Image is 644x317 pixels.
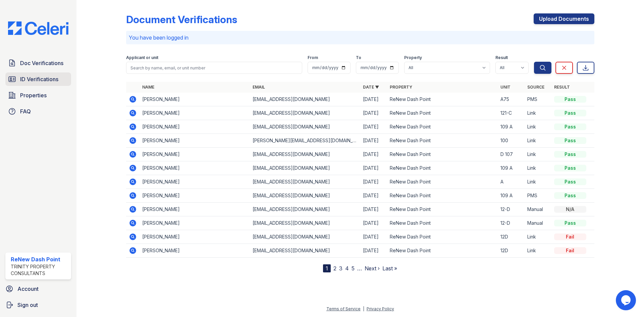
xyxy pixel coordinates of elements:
div: Fail [554,233,586,240]
td: 109 A [498,189,525,203]
div: Pass [554,96,586,103]
div: Pass [554,123,586,130]
div: Document Verifications [126,13,237,25]
td: [PERSON_NAME] [140,244,250,258]
td: 12-D [498,203,525,216]
div: Pass [554,151,586,158]
input: Search by name, email, or unit number [126,62,302,74]
span: … [357,264,362,272]
td: 109 A [498,120,525,134]
td: A [498,175,525,189]
iframe: chat widget [616,290,637,310]
label: Applicant or unit [126,55,158,60]
td: [DATE] [360,244,387,258]
td: ReNew Dash Point [387,106,497,120]
td: 12D [498,244,525,258]
td: [EMAIL_ADDRESS][DOMAIN_NAME] [250,106,360,120]
td: [EMAIL_ADDRESS][DOMAIN_NAME] [250,93,360,106]
td: [EMAIL_ADDRESS][DOMAIN_NAME] [250,161,360,175]
td: ReNew Dash Point [387,93,497,106]
label: From [308,55,318,60]
td: [DATE] [360,120,387,134]
td: ReNew Dash Point [387,175,497,189]
td: [DATE] [360,230,387,244]
td: [PERSON_NAME] [140,106,250,120]
a: 2 [333,265,336,272]
td: ReNew Dash Point [387,203,497,216]
td: Manual [525,203,551,216]
a: Source [527,85,544,90]
div: Fail [554,247,586,254]
div: N/A [554,206,586,213]
a: Property [390,85,412,90]
td: ReNew Dash Point [387,244,497,258]
a: Properties [5,89,71,102]
td: Link [525,175,551,189]
td: 109 A [498,161,525,175]
span: Properties [20,91,47,99]
a: 4 [345,265,349,272]
td: D 107 [498,148,525,161]
td: [DATE] [360,106,387,120]
td: Link [525,120,551,134]
a: Terms of Service [326,306,361,311]
span: ID Verifications [20,75,58,83]
td: [EMAIL_ADDRESS][DOMAIN_NAME] [250,244,360,258]
td: [PERSON_NAME] [140,216,250,230]
td: Manual [525,216,551,230]
td: ReNew Dash Point [387,120,497,134]
img: CE_Logo_Blue-a8612792a0a2168367f1c8372b55b34899dd931a85d93a1a3d3e32e68fde9ad4.png [3,21,74,35]
span: Account [17,285,39,293]
td: [PERSON_NAME] [140,175,250,189]
a: Privacy Policy [367,306,394,311]
td: Link [525,106,551,120]
td: 12D [498,230,525,244]
td: Link [525,230,551,244]
td: PMS [525,189,551,203]
a: 3 [339,265,342,272]
td: [EMAIL_ADDRESS][DOMAIN_NAME] [250,175,360,189]
td: [EMAIL_ADDRESS][DOMAIN_NAME] [250,120,360,134]
a: Sign out [3,298,74,312]
td: [DATE] [360,216,387,230]
td: [DATE] [360,175,387,189]
td: ReNew Dash Point [387,216,497,230]
td: [PERSON_NAME] [140,161,250,175]
div: ReNew Dash Point [11,255,68,263]
div: Pass [554,192,586,199]
td: [DATE] [360,93,387,106]
a: ID Verifications [5,72,71,86]
td: Link [525,161,551,175]
td: [DATE] [360,161,387,175]
td: A75 [498,93,525,106]
div: | [363,306,364,311]
td: [PERSON_NAME] [140,134,250,148]
label: Result [495,55,508,60]
a: Account [3,282,74,296]
span: Sign out [17,301,38,309]
td: 121-C [498,106,525,120]
td: [EMAIL_ADDRESS][DOMAIN_NAME] [250,216,360,230]
a: Doc Verifications [5,56,71,70]
td: ReNew Dash Point [387,230,497,244]
label: To [356,55,361,60]
td: [EMAIL_ADDRESS][DOMAIN_NAME] [250,203,360,216]
div: Pass [554,110,586,116]
td: ReNew Dash Point [387,148,497,161]
td: [DATE] [360,134,387,148]
span: FAQ [20,107,31,115]
td: [EMAIL_ADDRESS][DOMAIN_NAME] [250,148,360,161]
div: Trinity Property Consultants [11,263,68,277]
div: Pass [554,137,586,144]
td: [EMAIL_ADDRESS][DOMAIN_NAME] [250,189,360,203]
td: [PERSON_NAME] [140,120,250,134]
td: [PERSON_NAME] [140,203,250,216]
td: ReNew Dash Point [387,161,497,175]
div: 1 [323,264,331,272]
td: Link [525,244,551,258]
div: Pass [554,178,586,185]
td: ReNew Dash Point [387,189,497,203]
td: [PERSON_NAME][EMAIL_ADDRESS][DOMAIN_NAME] [250,134,360,148]
a: Unit [500,85,511,90]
